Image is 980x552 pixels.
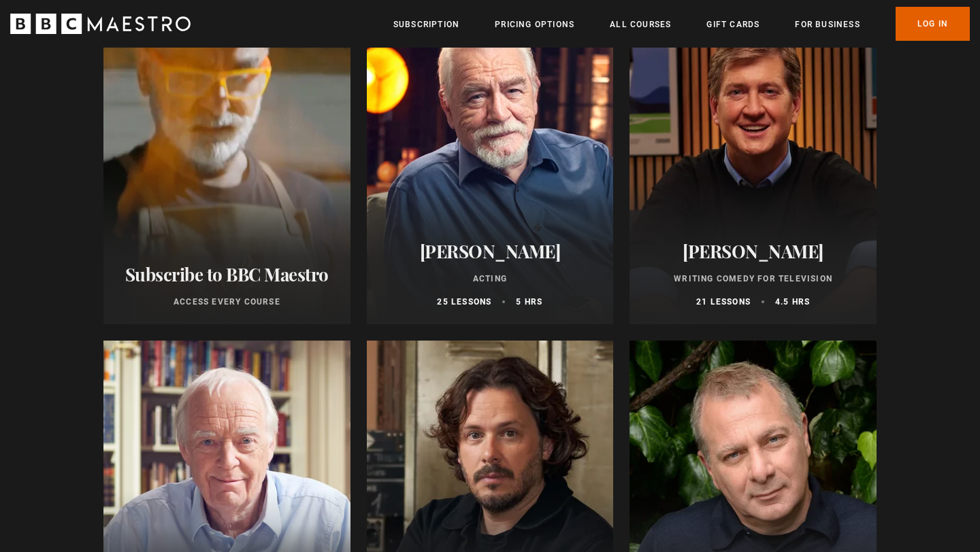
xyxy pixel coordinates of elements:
a: All Courses [610,18,671,31]
a: For business [795,18,860,31]
p: 4.5 hrs [775,296,810,308]
nav: Primary [393,7,970,41]
h2: [PERSON_NAME] [646,241,860,262]
p: 25 lessons [437,296,491,308]
h2: [PERSON_NAME] [383,241,598,262]
p: Acting [383,273,598,285]
a: Log In [896,7,970,41]
p: Writing Comedy for Television [646,273,860,285]
a: Gift Cards [706,18,759,31]
a: Subscription [393,18,459,31]
a: Pricing Options [495,18,574,31]
svg: BBC Maestro [10,14,191,34]
p: 21 lessons [696,296,751,308]
p: 5 hrs [516,296,542,308]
